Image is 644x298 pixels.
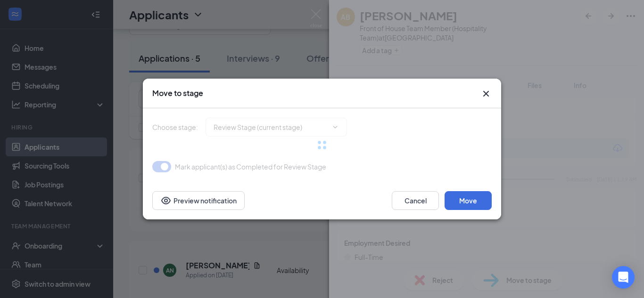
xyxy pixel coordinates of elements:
[445,191,492,210] button: Move
[480,88,492,99] svg: Cross
[392,191,439,210] button: Cancel
[152,88,203,98] h3: Move to stage
[480,88,492,99] button: Close
[612,266,635,289] div: Open Intercom Messenger
[152,191,245,210] button: Preview notificationEye
[160,195,172,206] svg: Eye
